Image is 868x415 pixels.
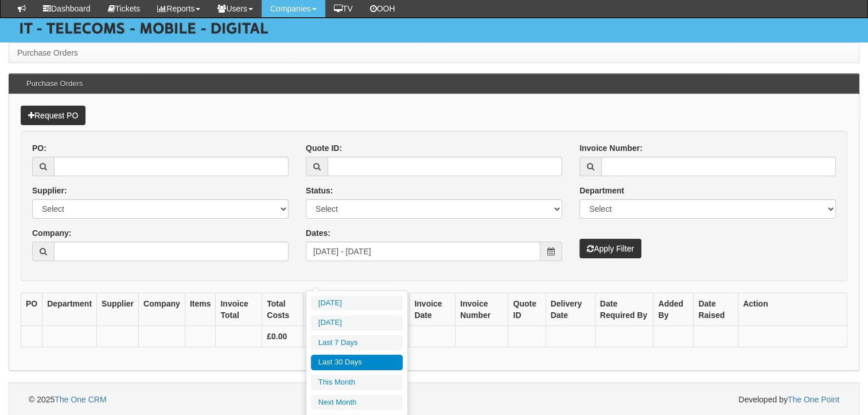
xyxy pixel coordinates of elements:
th: Date Required By [595,293,653,326]
li: Last 30 Days [311,355,403,370]
th: Invoice Number [456,293,508,326]
th: PO [21,293,42,326]
label: Supplier: [32,185,67,196]
h3: Purchase Orders [21,74,88,94]
th: £0.00 [262,326,303,347]
a: Request PO [21,106,85,125]
button: Apply Filter [579,239,641,258]
label: Status: [306,185,333,196]
th: Total Costs [262,293,303,326]
li: [DATE] [311,315,403,331]
span: © 2025 [29,395,107,404]
th: £0.00 [303,326,333,347]
th: Delivery Date [546,293,595,326]
a: The One Point [788,395,839,404]
th: Quote ID [508,293,546,326]
th: Supplier [97,293,139,326]
label: Quote ID: [306,142,342,154]
li: This Month [311,375,403,390]
th: Invoice Date [410,293,456,326]
span: Developed by [738,394,839,405]
th: Company [139,293,185,326]
li: Purchase Orders [17,47,78,59]
label: Invoice Number: [579,142,643,154]
label: Dates: [306,227,330,239]
label: PO: [32,142,46,154]
th: GP [303,293,333,326]
a: The One CRM [55,395,106,404]
li: Next Month [311,395,403,410]
th: Items [185,293,216,326]
li: Last 7 Days [311,335,403,351]
th: Invoice Total [216,293,262,326]
th: Added By [653,293,694,326]
th: Date Raised [694,293,738,326]
label: Department [579,185,624,196]
th: Department [42,293,97,326]
label: Company: [32,227,71,239]
th: Action [738,293,847,326]
li: [DATE] [311,296,403,311]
